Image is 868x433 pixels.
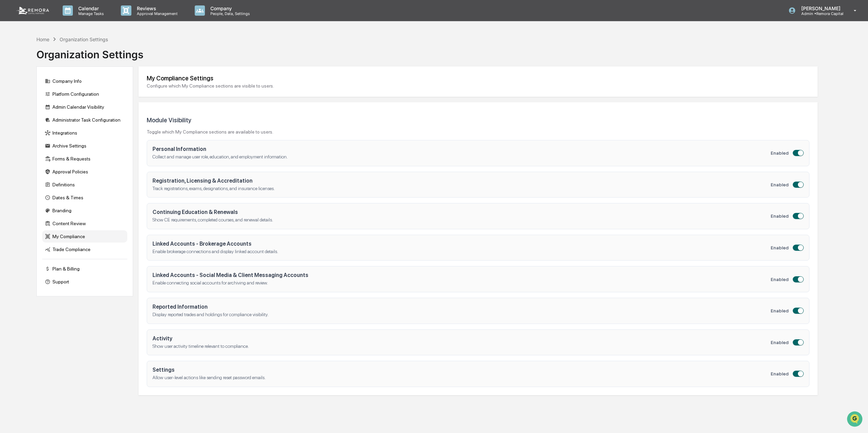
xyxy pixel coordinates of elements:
p: How can we help? [7,14,124,25]
div: 🗄️ [49,86,55,92]
div: Home [36,36,49,42]
div: Dates & Times [42,191,127,204]
p: Approval Management [131,11,181,16]
div: Organization Settings [36,43,143,61]
span: Enabled [771,308,789,313]
span: Enabled [771,340,789,345]
iframe: Open customer support [846,411,865,429]
h4: Linked Accounts - Social Media & Client Messaging Accounts [152,272,771,278]
span: Preclearance [14,86,44,92]
p: Display reported trades and holdings for compliance visibility. [152,311,771,318]
span: Enabled [771,245,789,250]
span: Enabled [771,150,789,156]
div: Plan & Billing [42,263,127,275]
div: Company Info [42,75,127,87]
h4: Registration, Licensing & Accreditation [152,177,771,184]
div: Integrations [42,127,127,139]
button: Start new chat [116,54,124,62]
div: Administrator Task Configuration [42,114,127,126]
div: 🔎 [7,99,12,105]
div: Start new chat [23,52,112,59]
div: My Compliance [42,230,127,243]
h4: Continuing Education & Renewals [152,209,771,215]
span: Pylon [68,115,82,120]
div: We're available if you need us! [23,59,86,64]
div: Definitions [42,179,127,191]
img: 1746055101610-c473b297-6a78-478c-a979-82029cc54cd1 [7,52,19,64]
div: Trade Compliance [42,243,127,256]
span: Data Lookup [14,98,43,105]
p: [PERSON_NAME] [796,5,844,11]
span: Enabled [771,371,789,376]
div: Approval Policies [42,166,127,178]
p: Manage Tasks [73,11,107,16]
p: Allow user-level actions like sending reset password emails. [152,374,771,381]
p: Reviews [131,5,181,11]
p: People, Data, Settings [205,11,253,16]
img: logo [16,7,49,14]
p: Calendar [73,5,107,11]
div: Archive Settings [42,140,127,152]
p: Track registrations, exams, designations, and insurance licenses. [152,185,771,192]
a: 🖐️Preclearance [4,83,47,95]
h4: Reported Information [152,304,771,310]
a: 🔎Data Lookup [4,96,46,108]
div: Admin Calendar Visibility [42,101,127,113]
h4: Personal Information [152,146,771,152]
div: Configure which My Compliance sections are visible to users. [147,83,809,89]
span: Enabled [771,277,789,282]
p: Show user activity timeline relevant to compliance. [152,343,771,350]
span: Enabled [771,182,789,187]
p: Show CE requirements, completed courses, and renewal details. [152,217,771,223]
span: Enabled [771,213,789,219]
div: 🖐️ [7,86,12,92]
div: Support [42,276,127,288]
a: 🗄️Attestations [47,83,87,95]
div: Organization Settings [60,36,108,42]
p: Enable brokerage connections and display linked account details. [152,248,771,255]
p: Company [205,5,253,11]
div: Platform Configuration [42,88,127,100]
a: Powered byPylon [48,115,82,120]
h4: Linked Accounts - Brokerage Accounts [152,241,771,247]
p: Collect and manage user role, education, and employment information. [152,154,771,160]
h4: Activity [152,335,771,342]
div: Branding [42,204,127,217]
div: Content Review [42,217,127,230]
p: Enable connecting social accounts for archiving and review. [152,280,771,287]
h4: Settings [152,367,771,373]
h3: Module Visibility [147,117,273,124]
span: Attestations [56,86,84,92]
div: My Compliance Settings [147,75,809,82]
div: Forms & Requests [42,153,127,165]
p: Admin • Remora Capital [796,11,844,16]
div: Toggle which My Compliance sections are available to users. [147,129,273,135]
